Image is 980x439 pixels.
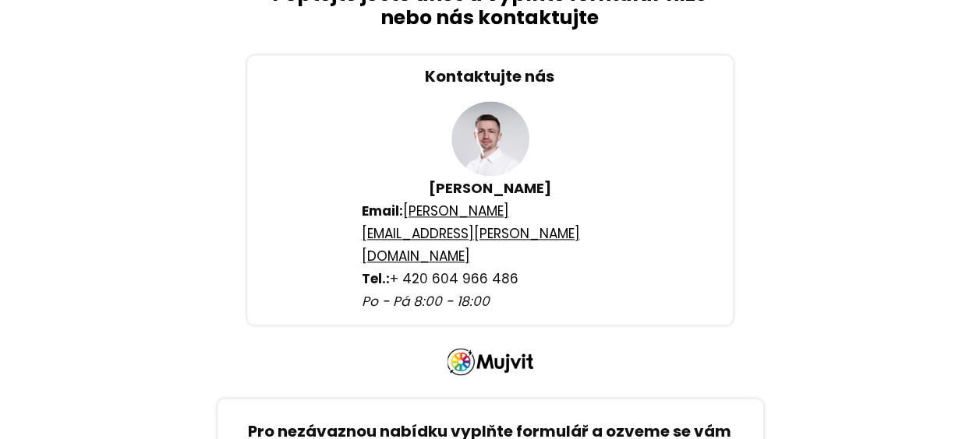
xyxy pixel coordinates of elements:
[258,180,721,197] p: [PERSON_NAME]
[362,292,490,311] em: Po - Pá 8:00 - 18:00
[362,269,390,288] strong: Tel.:
[258,67,721,86] p: Kontaktujte nás
[362,202,403,220] strong: Email:
[362,200,619,312] p: + 420 604 966 486
[362,202,580,265] a: [PERSON_NAME][EMAIL_ADDRESS][PERSON_NAME][DOMAIN_NAME]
